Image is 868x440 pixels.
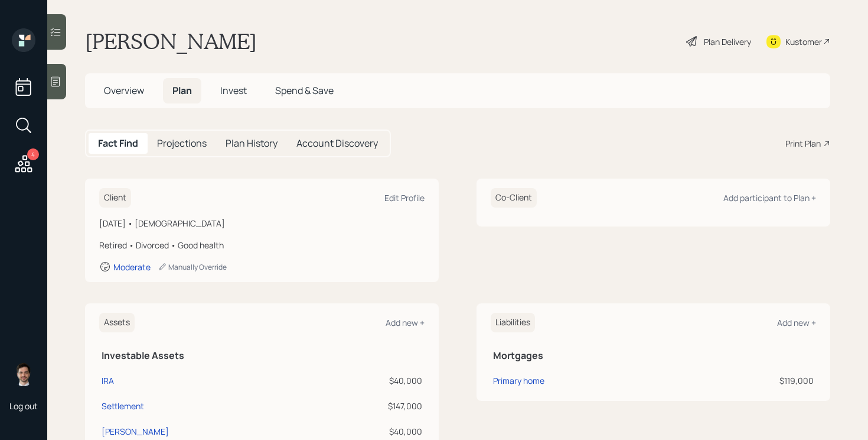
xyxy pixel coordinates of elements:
[99,217,425,229] div: [DATE] • [DEMOGRAPHIC_DATA]
[384,192,425,203] div: Edit Profile
[99,188,131,208] h6: Client
[172,84,192,97] span: Plan
[9,400,38,412] div: Log out
[344,425,422,438] div: $40,000
[98,138,138,149] h5: Fact Find
[157,138,207,149] h5: Projections
[296,138,378,149] h5: Account Discovery
[491,313,535,332] h6: Liabilities
[704,35,751,48] div: Plan Delivery
[102,400,144,412] div: Settlement
[12,363,35,386] img: jonah-coleman-headshot.png
[493,350,814,361] h5: Mortgages
[344,374,422,387] div: $40,000
[102,374,114,387] div: IRA
[27,148,39,160] div: 4
[102,425,169,438] div: [PERSON_NAME]
[685,374,814,387] div: $119,000
[220,84,247,97] span: Invest
[785,137,821,150] div: Print Plan
[99,239,425,251] div: Retired • Divorced • Good health
[785,35,822,48] div: Kustomer
[99,313,135,332] h6: Assets
[777,317,816,328] div: Add new +
[158,262,227,272] div: Manually Override
[102,350,422,361] h5: Investable Assets
[113,261,151,273] div: Moderate
[344,400,422,412] div: $147,000
[493,374,544,387] div: Primary home
[723,192,816,203] div: Add participant to Plan +
[226,138,278,149] h5: Plan History
[386,317,425,328] div: Add new +
[491,188,537,208] h6: Co-Client
[104,84,144,97] span: Overview
[275,84,334,97] span: Spend & Save
[85,28,257,54] h1: [PERSON_NAME]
